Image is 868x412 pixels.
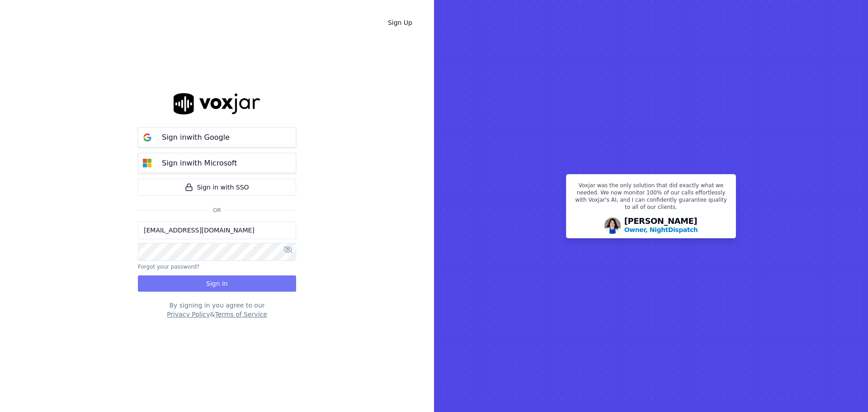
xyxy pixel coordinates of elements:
[572,182,730,214] p: Voxjar was the only solution that did exactly what we needed. We now monitor 100% of our calls ef...
[138,275,296,292] button: Sign In
[138,128,156,147] img: google Sign in button
[162,158,237,169] p: Sign in with Microsoft
[174,93,260,114] img: logo
[624,217,698,234] div: [PERSON_NAME]
[138,263,199,270] button: Forgot your password?
[381,14,420,31] a: Sign Up
[604,218,621,234] img: Avatar
[624,225,698,234] p: Owner, NightDispatch
[209,207,225,214] span: Or
[138,127,296,147] button: Sign inwith Google
[138,221,296,239] input: Email
[167,310,210,319] button: Privacy Policy
[138,179,296,196] a: Sign in with SSO
[162,132,230,143] p: Sign in with Google
[138,154,156,172] img: microsoft Sign in button
[215,310,267,319] button: Terms of Service
[138,153,296,173] button: Sign inwith Microsoft
[138,301,296,319] div: By signing in you agree to our &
